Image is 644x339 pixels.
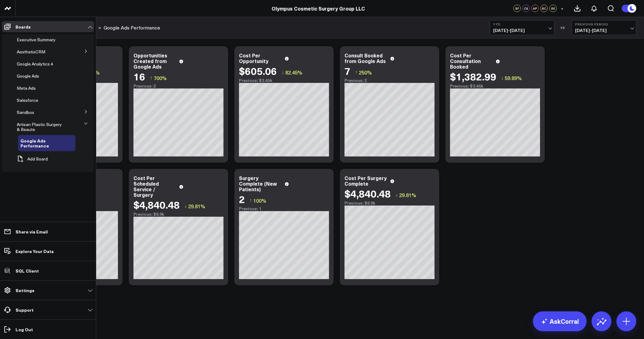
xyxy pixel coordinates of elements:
[239,65,277,76] div: $605.06
[345,188,391,199] div: $4,840.48
[253,197,266,204] span: 100%
[575,22,633,26] b: Previous Period
[154,75,167,81] span: 700%
[17,73,39,79] span: Google Ads
[513,5,521,12] div: SF
[20,138,65,148] a: Google Ads Performance
[272,5,365,12] a: Olympus Cosmetic Surgery Group LLC
[450,71,496,82] div: $1,382.99
[450,52,492,69] div: Cost Per Consultation Booked
[355,68,358,76] span: ↑
[239,206,329,211] div: Previous: 1
[239,175,281,192] div: Surgery Complete (New Patients)
[17,61,53,67] span: Google Analytics 4
[17,37,56,42] a: Executive Summary
[281,68,284,76] span: ↓
[575,28,633,33] span: [DATE] - [DATE]
[133,175,176,197] div: Cost Per Scheduled Service / Surgery
[2,324,94,335] a: Log Out
[345,201,435,206] div: Previous: $6.9k
[133,212,223,217] div: Previous: $6.9k
[133,71,145,82] div: 16
[104,24,160,31] a: Google Ads Performance
[2,265,94,276] a: SQL Client
[16,327,33,332] p: Log Out
[17,86,36,91] a: Meta Ads
[239,52,281,64] div: Cost Per Opportunity
[399,192,416,198] span: 29.81%
[493,28,551,33] span: [DATE] - [DATE]
[540,5,548,12] div: BC
[505,75,522,81] span: 59.89%
[239,193,245,205] div: 2
[17,37,56,43] span: Executive Summary
[359,69,372,76] span: 250%
[17,85,36,91] span: Meta Ads
[239,78,329,83] div: Previous: $3.45k
[345,78,435,83] div: Previous: 2
[16,229,48,234] p: Share via Email
[501,74,503,82] span: ↓
[20,138,49,149] span: Google Ads Performance
[395,191,398,199] span: ↓
[490,20,554,35] button: YTD[DATE]-[DATE]
[557,26,569,29] div: VS
[16,307,34,312] p: Support
[17,61,53,66] a: Google Analytics 4
[572,20,636,35] button: Previous Period[DATE]-[DATE]
[16,249,54,254] p: Explore Your Data
[345,52,387,64] div: Consult Booked from Google Ads
[531,5,539,12] div: AP
[285,69,302,76] span: 82.45%
[17,121,62,132] span: Artisan Plastic Surgery & Beaute
[16,24,31,29] p: Boards
[250,197,252,205] span: ↑
[150,74,152,82] span: ↑
[16,268,39,273] p: SQL Client
[17,49,45,55] span: AesthetixCRM
[16,288,34,293] p: Settings
[17,98,38,103] a: Salesforce
[14,152,48,166] button: Add Board
[17,110,34,115] a: Sandbox
[17,49,45,54] a: AesthetixCRM
[133,84,223,88] div: Previous: 2
[17,97,38,103] span: Salesforce
[133,52,176,69] div: Opportunities Created from Google Ads
[561,6,564,11] span: +
[133,199,180,210] div: $4,840.48
[17,74,39,79] a: Google Ads
[184,202,187,210] span: ↓
[493,22,551,26] b: YTD
[188,203,205,210] span: 29.81%
[558,5,566,12] button: +
[17,109,34,115] span: Sandbox
[450,84,540,88] div: Previous: $3.45k
[533,311,587,331] a: AskCorral
[522,5,530,12] div: CS
[345,175,387,186] div: Cost Per Surgery Complete
[17,122,65,132] a: Artisan Plastic Surgery & Beaute
[345,65,350,76] div: 7
[549,5,557,12] div: BE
